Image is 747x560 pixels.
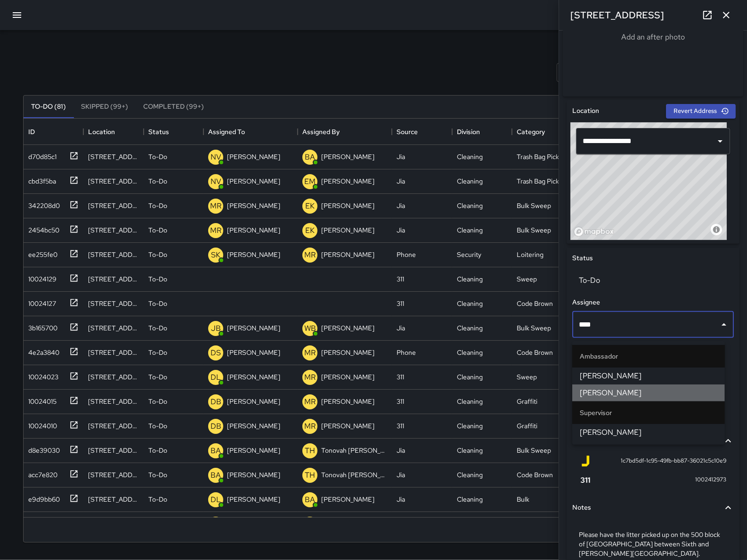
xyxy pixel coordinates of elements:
[24,119,83,145] div: ID
[203,119,298,145] div: Assigned To
[24,246,57,259] div: ee255fe0
[397,201,405,210] div: Jia
[457,323,483,333] div: Cleaning
[304,421,316,432] p: MR
[148,250,167,259] p: To-Do
[24,96,73,118] button: To-Do (81)
[211,470,221,481] p: BA
[517,446,551,455] div: Bulk Sweep
[211,347,221,359] p: DS
[148,446,167,455] p: To-Do
[148,421,167,431] p: To-Do
[88,201,138,210] div: 151a Russ Street
[227,495,280,504] p: [PERSON_NAME]
[397,152,405,161] div: Jia
[512,119,572,145] div: Category
[88,348,138,357] div: 1330 Howard Street
[148,176,167,186] p: To-Do
[88,299,138,308] div: 759 Minna Street
[397,274,404,284] div: 311
[517,495,529,504] div: Bulk
[148,397,167,406] p: To-Do
[572,345,725,368] li: Ambassador
[397,372,404,382] div: 311
[517,152,567,161] div: Trash Bag Pickup
[24,173,56,186] div: cbd3f5ba
[227,397,280,406] p: [PERSON_NAME]
[211,494,221,505] p: DL
[211,249,220,261] p: SK
[321,250,374,259] p: [PERSON_NAME]
[457,495,483,504] div: Cleaning
[144,119,203,145] div: Status
[457,348,483,357] div: Cleaning
[321,446,387,455] p: Tonovah [PERSON_NAME]
[397,323,405,333] div: Jia
[304,372,316,383] p: MR
[148,299,167,308] p: To-Do
[321,372,374,382] p: [PERSON_NAME]
[211,396,221,408] p: DB
[457,274,483,284] div: Cleaning
[88,397,138,406] div: 146 11th Street
[580,370,717,382] span: [PERSON_NAME]
[517,201,551,210] div: Bulk Sweep
[397,470,405,480] div: Jia
[227,176,280,186] p: [PERSON_NAME]
[24,393,57,406] div: 10024015
[211,372,221,383] p: DL
[24,368,58,382] div: 10024023
[457,152,483,161] div: Cleaning
[136,96,211,118] button: Completed (99+)
[452,119,512,145] div: Division
[517,225,551,235] div: Bulk Sweep
[305,200,315,212] p: EK
[88,119,115,145] div: Location
[148,323,167,333] p: To-Do
[211,445,221,456] p: BA
[397,250,416,259] div: Phone
[517,274,537,284] div: Sweep
[397,495,405,504] div: Jia
[457,421,483,431] div: Cleaning
[88,274,138,284] div: 516 Natoma Street
[227,323,280,333] p: [PERSON_NAME]
[397,421,404,431] div: 311
[457,446,483,455] div: Cleaning
[305,445,315,456] p: TH
[321,176,374,186] p: [PERSON_NAME]
[321,495,374,504] p: [PERSON_NAME]
[397,119,418,145] div: Source
[517,421,537,431] div: Graffiti
[88,225,138,235] div: 148a Russ Street
[148,201,167,210] p: To-Do
[321,225,374,235] p: [PERSON_NAME]
[397,348,416,357] div: Phone
[457,470,483,480] div: Cleaning
[397,446,405,455] div: Jia
[572,401,725,424] li: Supervisor
[148,372,167,382] p: To-Do
[321,397,374,406] p: [PERSON_NAME]
[208,119,245,145] div: Assigned To
[304,323,316,334] p: WB
[457,397,483,406] div: Cleaning
[211,176,221,187] p: NV
[148,119,169,145] div: Status
[517,348,553,357] div: Code Brown
[83,119,143,145] div: Location
[457,225,483,235] div: Cleaning
[227,348,280,357] p: [PERSON_NAME]
[321,348,374,357] p: [PERSON_NAME]
[305,470,315,481] p: TH
[88,421,138,431] div: 139 Harriet Street
[211,323,221,334] p: JB
[298,119,392,145] div: Assigned By
[88,495,138,504] div: 192 Russ Street
[321,421,374,431] p: [PERSON_NAME]
[517,372,537,382] div: Sweep
[88,323,138,333] div: 625b Natoma Street
[24,466,57,480] div: acc7e820
[517,323,551,333] div: Bulk Sweep
[24,491,60,504] div: e9d9bb60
